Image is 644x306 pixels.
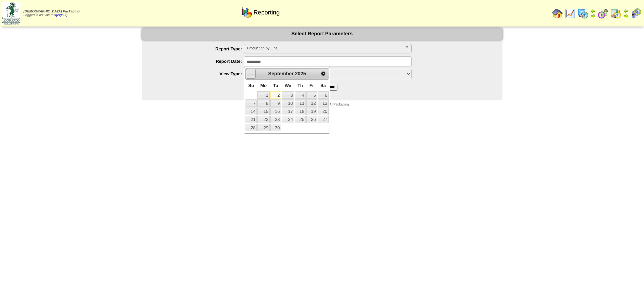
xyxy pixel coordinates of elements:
[270,116,281,123] a: 23
[318,107,328,115] a: 20
[23,10,79,13] span: [DEMOGRAPHIC_DATA] Packaging
[248,71,253,76] span: Prev
[598,8,608,19] img: calendarblend.gif
[552,8,563,19] img: home.gif
[268,71,294,77] span: September
[246,99,257,107] a: 7
[246,116,257,123] a: 21
[306,99,317,107] a: 12
[282,99,294,107] a: 10
[56,13,67,17] a: (logout)
[155,59,244,64] label: Report Date:
[631,8,641,19] img: calendarcustomer.gif
[246,69,255,78] a: Prev
[254,9,280,16] span: Reporting
[321,71,326,76] span: Next
[590,13,596,19] img: arrowright.gif
[295,99,306,107] a: 11
[319,69,328,78] a: Next
[320,83,326,88] span: Saturday
[310,83,314,88] span: Friday
[282,116,294,123] a: 24
[155,71,244,76] label: View Type:
[155,46,244,51] label: Report Type:
[318,91,328,99] a: 6
[257,99,269,107] a: 8
[270,99,281,107] a: 9
[248,83,254,88] span: Sunday
[318,116,328,123] a: 27
[306,107,317,115] a: 19
[295,71,306,77] span: 2025
[282,91,294,99] a: 3
[241,7,252,18] img: graph.gif
[2,2,20,25] img: zoroco-logo-small.webp
[590,8,596,13] img: arrowleft.gif
[318,99,328,107] a: 13
[623,8,629,13] img: arrowleft.gif
[247,44,402,52] span: Production by Line
[257,107,269,115] a: 15
[257,91,269,99] a: 1
[298,83,303,88] span: Thursday
[270,91,281,99] a: 2
[257,124,269,131] a: 29
[246,124,257,131] a: 28
[270,107,281,115] a: 16
[565,8,576,19] img: line_graph.gif
[295,116,306,123] a: 25
[306,116,317,123] a: 26
[295,91,306,99] a: 4
[578,8,588,19] img: calendarprod.gif
[306,91,317,99] a: 5
[610,8,621,19] img: calendarinout.gif
[142,28,502,40] div: Select Report Parameters
[623,13,629,19] img: arrowright.gif
[260,83,267,88] span: Monday
[295,107,306,115] a: 18
[23,10,79,17] span: Logged in as Colerost
[273,83,278,88] span: Tuesday
[282,107,294,115] a: 17
[257,116,269,123] a: 22
[270,124,281,131] a: 30
[285,83,291,88] span: Wednesday
[246,107,257,115] a: 14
